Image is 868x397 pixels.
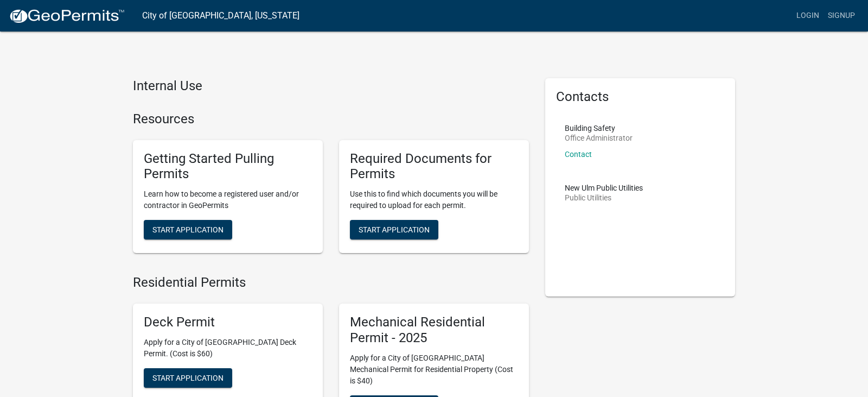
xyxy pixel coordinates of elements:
a: Login [792,5,824,26]
a: City of [GEOGRAPHIC_DATA], [US_STATE] [142,7,299,25]
h5: Deck Permit [144,314,312,330]
h4: Residential Permits [133,275,529,291]
p: Apply for a City of [GEOGRAPHIC_DATA] Mechanical Permit for Residential Property (Cost is $40) [350,352,518,387]
p: Learn how to become a registered user and/or contractor in GeoPermits [144,188,312,211]
p: New Ulm Public Utilities [565,184,643,192]
h5: Mechanical Residential Permit - 2025 [350,314,518,346]
h5: Getting Started Pulling Permits [144,151,312,182]
h4: Resources [133,111,529,127]
a: Contact [565,150,592,159]
h5: Contacts [556,89,724,105]
p: Building Safety [565,124,633,132]
button: Start Application [350,220,438,240]
a: Signup [824,5,859,26]
p: Apply for a City of [GEOGRAPHIC_DATA] Deck Permit. (Cost is $60) [144,337,312,360]
span: Start Application [152,373,224,382]
h4: Internal Use [133,78,529,94]
span: Start Application [152,225,224,234]
p: Use this to find which documents you will be required to upload for each permit. [350,188,518,211]
p: Office Administrator [565,134,633,142]
button: Start Application [144,220,232,240]
button: Start Application [144,368,232,388]
p: Public Utilities [565,194,643,201]
h5: Required Documents for Permits [350,151,518,182]
span: Start Application [359,225,430,234]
